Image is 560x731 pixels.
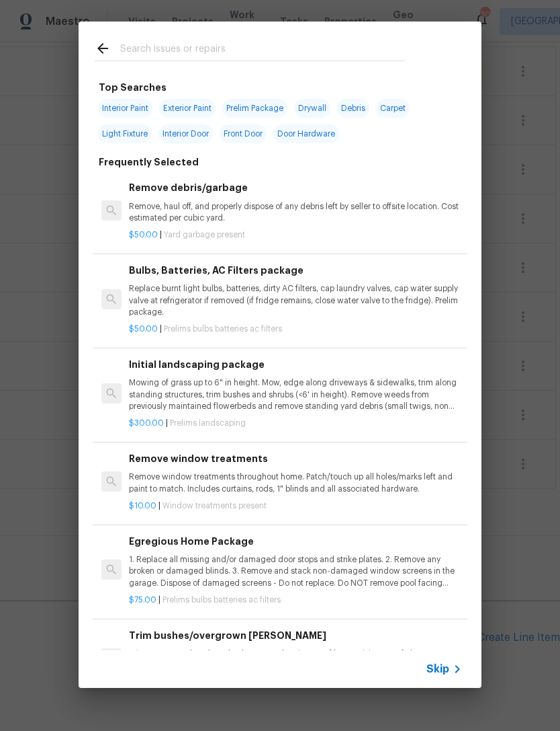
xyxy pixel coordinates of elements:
span: $75.00 [129,596,156,604]
h6: Trim bushes/overgrown [PERSON_NAME] [129,628,462,643]
span: Prelims bulbs batteries ac filters [162,596,281,604]
span: $50.00 [129,231,158,239]
span: Skip [426,662,449,676]
p: | [129,500,462,512]
input: Search issues or repairs [120,40,405,61]
p: Remove window treatments throughout home. Patch/touch up all holes/marks left and paint to match.... [129,471,462,494]
span: Prelims landscaping [170,419,246,427]
p: | [129,323,462,335]
span: Drywall [294,99,330,118]
span: Yard garbage present [164,231,245,239]
p: Replace burnt light bulbs, batteries, dirty AC filters, cap laundry valves, cap water supply valv... [129,283,462,317]
span: $50.00 [129,325,158,333]
p: | [129,418,462,429]
h6: Egregious Home Package [129,534,462,549]
p: | [129,229,462,241]
span: Window treatments present [162,502,267,510]
span: Light Fixture [98,124,152,143]
span: $10.00 [129,502,156,510]
h6: Frequently Selected [99,155,199,169]
span: Front Door [220,124,267,143]
span: Door Hardware [273,124,339,143]
span: Exterior Paint [159,99,216,118]
p: Remove, haul off, and properly dispose of any debris left by seller to offsite location. Cost est... [129,201,462,224]
span: Debris [337,99,369,118]
span: Interior Paint [98,99,152,118]
h6: Remove debris/garbage [129,180,462,195]
p: Mowing of grass up to 6" in height. Mow, edge along driveways & sidewalks, trim along standing st... [129,377,462,412]
p: | [129,594,462,606]
span: Carpet [376,99,410,118]
span: Prelim Package [222,99,287,118]
h6: Initial landscaping package [129,357,462,372]
h6: Bulbs, Batteries, AC Filters package [129,263,462,278]
h6: Top Searches [99,80,167,95]
span: Interior Door [158,124,213,143]
span: $300.00 [129,419,164,427]
h6: Remove window treatments [129,451,462,466]
p: 1. Replace all missing and/or damaged door stops and strike plates. 2. Remove any broken or damag... [129,554,462,588]
span: Prelims bulbs batteries ac filters [164,325,282,333]
p: Trim overgrown hegdes & bushes around perimeter of home giving 12" of clearance. Properly dispose... [129,648,462,671]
